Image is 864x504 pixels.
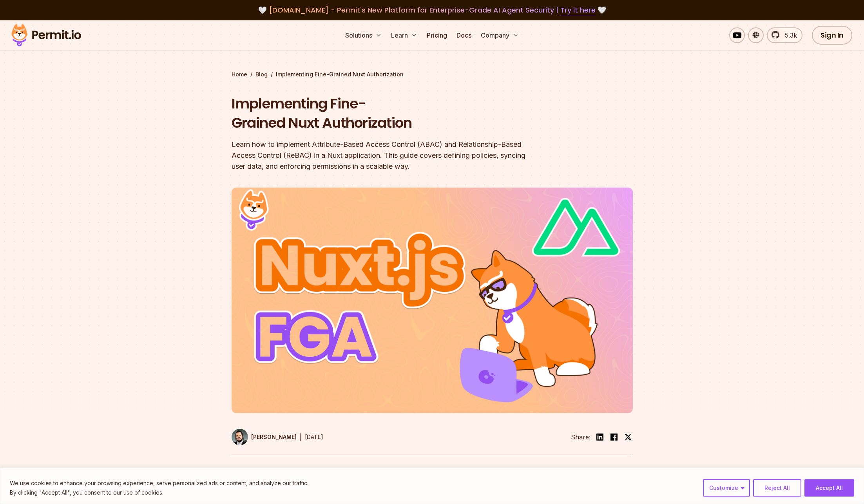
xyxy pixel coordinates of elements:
[703,479,750,497] button: Customize
[305,434,323,440] time: [DATE]
[595,432,605,442] img: linkedin
[10,479,308,488] p: We use cookies to enhance your browsing experience, serve personalized ads or content, and analyz...
[19,5,845,16] div: 🤍 🤍
[255,70,268,78] a: Blog
[300,432,302,442] div: |
[232,94,533,133] h1: Implementing Fine-Grained Nuxt Authorization
[453,27,475,43] a: Docs
[609,432,619,442] img: facebook
[780,31,797,40] span: 5.3k
[767,27,802,43] a: 5.3k
[424,27,450,43] a: Pricing
[8,22,85,49] img: Permit logo
[232,429,248,445] img: Gabriel L. Manor
[251,433,297,441] p: [PERSON_NAME]
[388,27,420,43] button: Learn
[232,429,297,445] a: [PERSON_NAME]
[10,488,308,497] p: By clicking "Accept All", you consent to our use of cookies.
[232,188,633,413] img: Implementing Fine-Grained Nuxt Authorization
[342,27,385,43] button: Solutions
[812,26,852,45] a: Sign In
[753,479,801,497] button: Reject All
[232,70,247,78] a: Home
[560,5,596,15] a: Try it here
[232,70,633,78] div: / /
[478,27,522,43] button: Company
[804,479,854,497] button: Accept All
[571,432,590,442] li: Share:
[624,433,632,441] img: twitter
[232,139,533,172] div: Learn how to implement Attribute-Based Access Control (ABAC) and Relationship-Based Access Contro...
[269,5,596,15] span: [DOMAIN_NAME] - Permit's New Platform for Enterprise-Grade AI Agent Security |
